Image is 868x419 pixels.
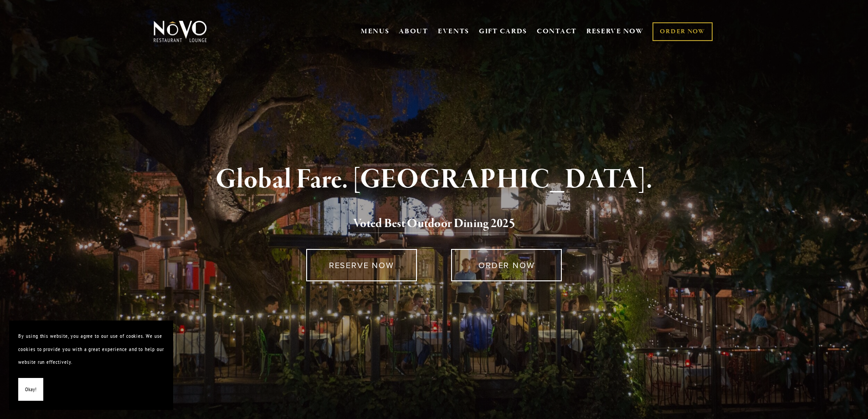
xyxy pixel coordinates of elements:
p: By using this website, you agree to our use of cookies. We use cookies to provide you with a grea... [18,330,164,369]
a: ABOUT [399,27,428,36]
strong: Global Fare. [GEOGRAPHIC_DATA]. [216,162,652,197]
a: MENUS [361,27,390,36]
button: Okay! [18,378,43,401]
h2: 5 [169,214,700,233]
a: RESERVE NOW [306,249,417,281]
span: Okay! [25,383,36,396]
a: EVENTS [438,27,469,36]
img: Novo Restaurant &amp; Lounge [152,20,209,43]
a: GIFT CARDS [479,23,527,40]
section: Cookie banner [9,321,173,410]
a: RESERVE NOW [586,23,644,40]
a: Voted Best Outdoor Dining 202 [353,216,509,233]
a: ORDER NOW [451,249,562,281]
a: CONTACT [537,23,577,40]
a: ORDER NOW [652,22,712,41]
